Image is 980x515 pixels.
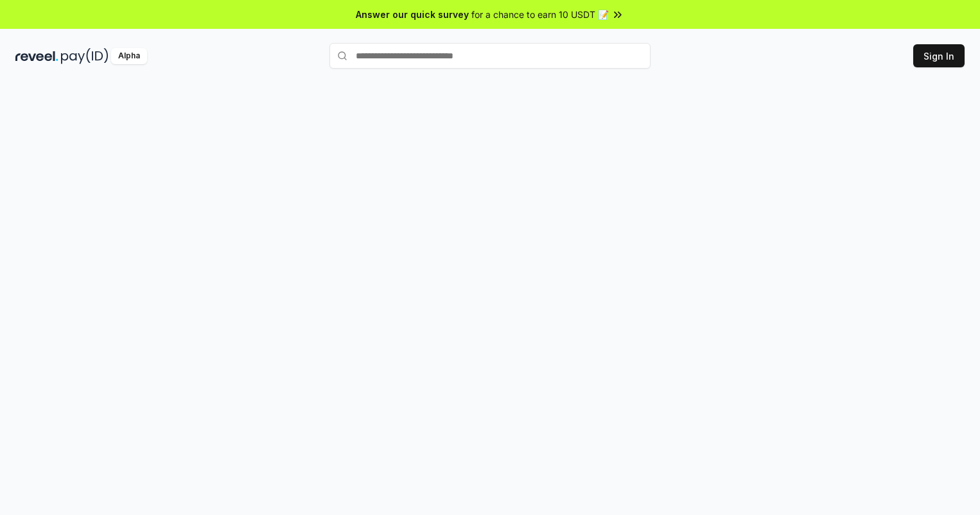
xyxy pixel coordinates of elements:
div: Alpha [111,48,147,64]
span: for a chance to earn 10 USDT 📝 [471,8,609,21]
span: Answer our quick survey [356,8,469,21]
img: reveel_dark [15,48,58,64]
img: pay_id [61,48,109,64]
button: Sign In [913,44,965,67]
